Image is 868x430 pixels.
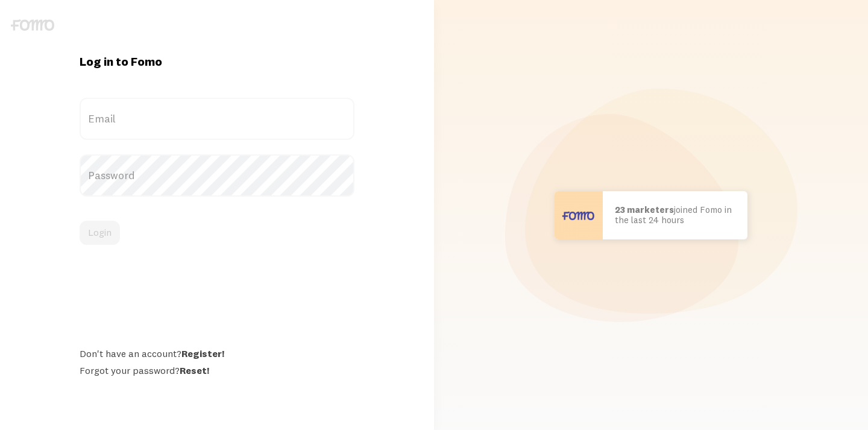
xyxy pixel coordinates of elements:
b: 23 marketers [615,204,674,215]
a: Reset! [180,364,209,376]
img: User avatar [555,191,603,239]
div: Don't have an account? [80,347,354,359]
label: Password [80,154,354,197]
a: Register! [181,347,224,359]
p: joined Fomo in the last 24 hours [615,205,735,225]
label: Email [80,98,354,140]
img: fomo-logo-gray-b99e0e8ada9f9040e2984d0d95b3b12da0074ffd48d1e5cb62ac37fc77b0b268.svg [11,19,54,31]
h1: Log in to Fomo [80,54,354,69]
div: Forgot your password? [80,364,354,376]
